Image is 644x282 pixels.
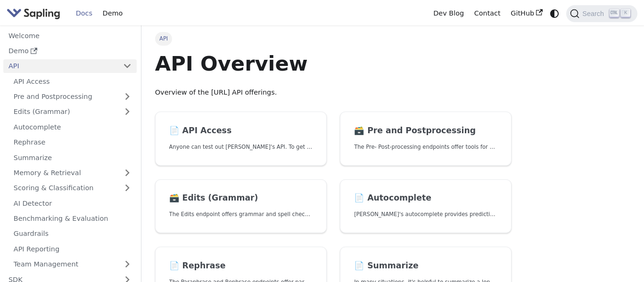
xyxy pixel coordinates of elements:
a: Edits (Grammar) [8,105,137,119]
nav: Breadcrumbs [155,32,512,45]
a: Demo [3,44,137,58]
h2: API Access [169,126,313,136]
h2: Autocomplete [354,193,497,203]
a: 🗃️ Edits (Grammar)The Edits endpoint offers grammar and spell checking. [155,179,327,234]
a: AI Detector [8,196,137,210]
a: Autocomplete [8,120,137,134]
span: Search [579,10,610,17]
span: API [155,32,173,45]
a: Scoring & Classification [8,181,137,195]
img: Sapling.ai [7,7,60,20]
h1: API Overview [155,51,512,76]
p: Overview of the [URL] API offerings. [155,87,512,98]
h2: Pre and Postprocessing [354,126,497,136]
p: The Pre- Post-processing endpoints offer tools for preparing your text data for ingestation as we... [354,143,497,152]
a: GitHub [505,6,547,21]
a: Team Management [8,258,137,271]
a: Welcome [3,29,137,42]
a: API Reporting [8,242,137,256]
a: API Access [8,74,137,88]
p: Anyone can test out Sapling's API. To get started with the API, simply: [169,143,313,152]
h2: Rephrase [169,261,313,271]
h2: Summarize [354,261,497,271]
p: The Edits endpoint offers grammar and spell checking. [169,210,313,219]
a: Docs [71,6,98,21]
a: API [3,59,118,73]
p: Sapling's autocomplete provides predictions of the next few characters or words [354,210,497,219]
a: Pre and Postprocessing [8,90,137,104]
a: 🗃️ Pre and PostprocessingThe Pre- Post-processing endpoints offer tools for preparing your text d... [340,112,512,166]
a: Guardrails [8,227,137,241]
a: Demo [98,6,128,21]
a: Contact [469,6,506,21]
a: 📄️ API AccessAnyone can test out [PERSON_NAME]'s API. To get started with the API, simply: [155,112,327,166]
h2: Edits (Grammar) [169,193,313,203]
button: Search (Ctrl+K) [566,5,637,22]
a: Sapling.ai [7,7,64,20]
a: Summarize [8,151,137,164]
button: Switch between dark and light mode (currently system mode) [548,7,561,20]
kbd: K [621,9,630,17]
a: Dev Blog [428,6,469,21]
a: 📄️ Autocomplete[PERSON_NAME]'s autocomplete provides predictions of the next few characters or words [340,179,512,234]
a: Memory & Retrieval [8,166,137,180]
button: Collapse sidebar category 'API' [118,59,137,73]
a: Rephrase [8,136,137,149]
a: Benchmarking & Evaluation [8,212,137,226]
